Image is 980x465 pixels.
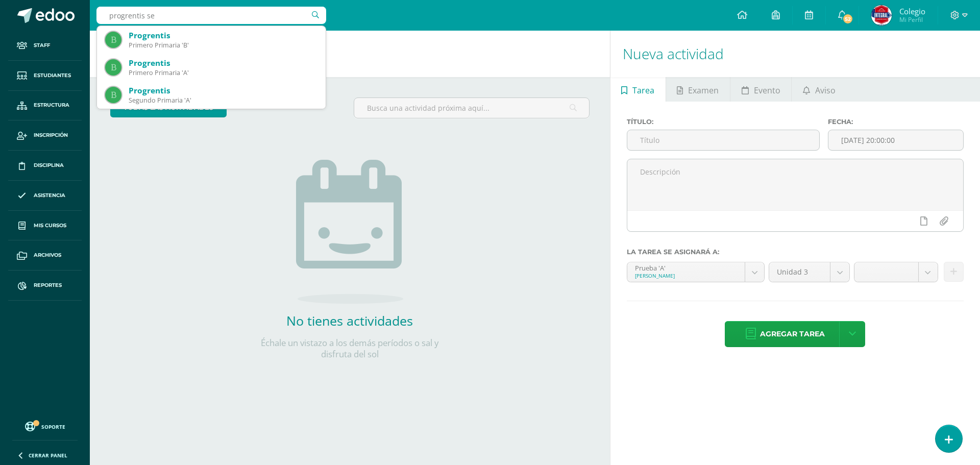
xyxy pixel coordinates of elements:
[627,130,820,150] input: Título
[12,419,78,433] a: Soporte
[688,78,719,103] span: Examen
[8,31,82,61] a: Staff
[34,222,66,230] span: Mis cursos
[792,77,846,102] a: Aviso
[96,7,326,24] input: Busca un usuario...
[34,191,65,200] span: Asistencia
[248,312,452,329] h2: No tienes actividades
[635,272,737,279] div: [PERSON_NAME]
[29,452,67,459] span: Cerrar panel
[623,31,968,77] h1: Nueva actividad
[632,78,654,103] span: Tarea
[627,118,820,126] label: Título:
[815,78,836,103] span: Aviso
[34,281,62,289] span: Reportes
[296,160,403,304] img: no_activities.png
[627,262,764,282] a: Prueba 'A'[PERSON_NAME]
[730,77,791,102] a: Evento
[129,85,317,96] div: Progrentis
[129,58,317,68] div: Progrentis
[8,120,82,151] a: Inscripción
[828,118,964,126] label: Fecha:
[129,68,317,77] div: Primero Primaria 'A'
[34,251,61,259] span: Archivos
[760,322,825,347] span: Agregar tarea
[129,96,317,105] div: Segundo Primaria 'A'
[102,31,598,77] h1: Actividades
[871,5,892,26] img: 2e1bd2338bb82c658090e08ddbb2593c.png
[34,41,50,50] span: Staff
[8,211,82,241] a: Mis cursos
[899,15,925,24] span: Mi Perfil
[34,161,64,169] span: Disciplina
[34,71,71,80] span: Estudiantes
[8,181,82,211] a: Asistencia
[769,262,849,282] a: Unidad 3
[129,30,317,41] div: Progrentis
[8,61,82,91] a: Estudiantes
[627,248,964,256] label: La tarea se asignará a:
[8,91,82,121] a: Estructura
[354,98,589,118] input: Busca una actividad próxima aquí...
[129,41,317,50] div: Primero Primaria 'B'
[8,151,82,181] a: Disciplina
[610,77,666,102] a: Tarea
[899,6,925,16] span: Colegio
[754,78,780,103] span: Evento
[41,423,65,430] span: Soporte
[34,101,69,109] span: Estructura
[777,262,822,282] span: Unidad 3
[34,131,68,139] span: Inscripción
[8,240,82,271] a: Archivos
[248,337,452,360] p: Échale un vistazo a los demás períodos o sal y disfruta del sol
[842,13,853,25] span: 52
[8,271,82,301] a: Reportes
[666,77,730,102] a: Examen
[635,262,737,272] div: Prueba 'A'
[828,130,963,150] input: Fecha de entrega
